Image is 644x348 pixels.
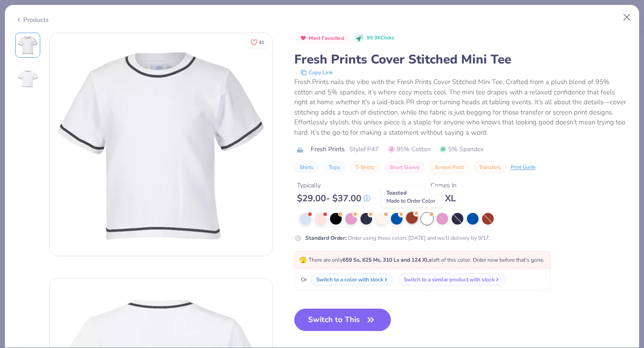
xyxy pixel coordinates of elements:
span: Made to Order Color [386,197,435,204]
div: Typically [297,181,370,190]
button: T-Shirts [350,161,380,174]
img: Back [17,68,38,90]
span: Style FP47 [349,144,378,154]
img: Front [50,33,272,256]
div: Print Guide [511,164,536,171]
span: 41 [259,40,264,45]
button: Badge Button [295,33,349,44]
span: 🫣 [299,256,307,264]
span: Fresh Prints [311,144,345,154]
button: Switch to a color with stock [310,273,394,286]
button: Shirts [294,161,319,174]
button: Like [246,36,268,49]
img: Most Favorited sort [300,34,307,42]
span: 99.9K Clicks [367,34,394,42]
button: Screen Print [429,161,469,174]
button: copy to clipboard [298,68,335,77]
div: Toasted [381,187,443,207]
span: Or [299,276,307,284]
span: There are only left of this color. Order now before that's gone. [299,256,544,263]
button: Switch to a similar product with stock [398,273,506,286]
span: Most Favorited [309,36,344,41]
button: Close [619,9,636,26]
button: Tops [323,161,346,174]
button: Switch to This [294,309,391,331]
strong: Standard Order : [305,234,347,242]
div: Switch to a color with stock [316,276,383,284]
div: $ 29.00 - $ 37.00 [297,193,370,204]
img: Front [17,34,38,56]
div: Switch to a similar product with stock [404,276,495,284]
span: 95% Cotton [388,144,431,154]
div: Order using these colors [DATE] and we’ll delivery by 9/17. [305,234,490,242]
button: Short Sleeve [384,161,425,174]
div: Products [15,15,49,25]
div: Fresh Prints Cover Stitched Mini Tee [294,51,629,68]
div: Comes In [431,181,457,190]
button: Transfers [474,161,506,174]
img: brand logo [294,146,306,153]
span: 5% Spandex [440,144,483,154]
strong: 659 Ss, 625 Ms, 310 Ls and 124 XLs [343,256,432,263]
div: Fresh Prints nails the vibe with the Fresh Prints Cover Stitched Mini Tee. Crafted from a plush b... [294,77,629,137]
